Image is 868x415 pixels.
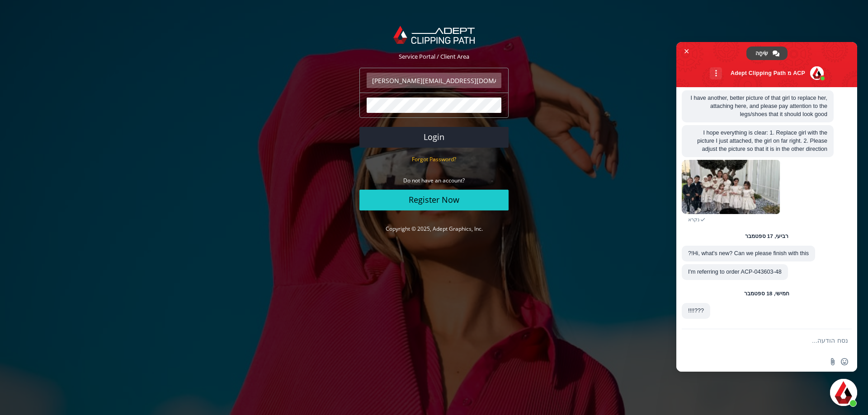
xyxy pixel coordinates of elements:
[829,358,836,365] span: שלח קובץ
[755,47,768,60] span: שִׂיחָה
[841,358,848,365] span: הוספת אימוג׳י
[688,269,782,275] span: I'm referring to order ACP-043603-48
[359,127,509,148] button: Login
[412,155,456,163] a: Forgot Password?
[746,47,788,60] div: שִׂיחָה
[745,234,789,239] div: רביעי, 17 ספטמבר
[359,190,509,210] a: Register Now
[367,73,501,88] input: Email Address
[399,52,469,61] span: Service Portal / Client Area
[710,67,722,79] div: עוד ערוצים
[688,250,809,256] span: Hi, what's new? Can we please finish with this!?
[705,337,848,345] textarea: נסח הודעה...
[697,130,827,152] span: I hope everything is clear: 1. Replace girl with the picture I just attached, the girl on far rig...
[830,379,857,406] div: סגור צ'אט
[744,291,789,297] div: חמישי, 18 ספטמבר
[386,225,483,233] a: Copyright © 2025, Adept Graphics, Inc.
[688,216,699,223] span: נקרא
[393,26,474,44] img: Adept Graphics
[688,308,704,314] span: ???!!!!
[682,47,691,56] span: סגור צ'אט
[403,177,465,184] small: Do not have an account?
[691,95,827,117] span: I have another, better picture of that girl to replace her, attaching here, and please pay attent...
